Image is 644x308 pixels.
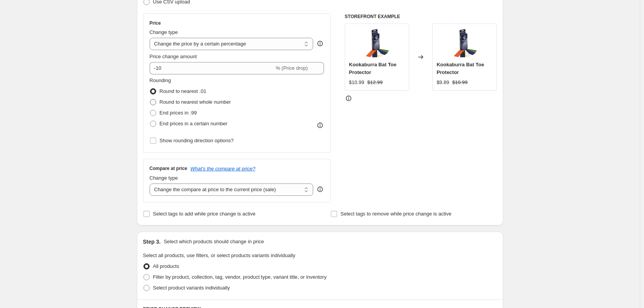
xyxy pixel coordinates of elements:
[437,62,484,75] span: Kookaburra Bat Toe Protector
[153,211,256,217] span: Select tags to add while price change is active
[150,175,178,181] span: Change type
[164,238,264,246] p: Select which products should change in price
[452,79,468,85] span: $10.99
[150,165,187,172] h3: Compare at price
[150,54,197,59] span: Price change amount
[150,77,171,83] span: Rounding
[449,28,480,59] img: toe_protector_kit__74269__66851__16817.1406922721.600.600_80x.jpg
[349,79,364,85] span: $10.99
[150,62,274,74] input: -15
[153,285,230,291] span: Select product variants individually
[150,29,178,35] span: Change type
[150,20,161,26] h3: Price
[316,40,324,47] div: help
[160,110,197,116] span: End prices in .99
[160,99,231,105] span: Round to nearest whole number
[341,211,452,217] span: Select tags to remove while price change is active
[316,185,324,193] div: help
[437,79,449,85] span: $9.89
[349,62,396,75] span: Kookaburra Bat Toe Protector
[276,65,308,71] span: % (Price drop)
[191,166,256,172] button: What's the compare at price?
[345,13,497,20] h6: STOREFRONT EXAMPLE
[160,121,228,126] span: End prices in a certain number
[361,28,392,59] img: toe_protector_kit__74269__66851__16817.1406922721.600.600_80x.jpg
[153,263,179,269] span: All products
[160,88,206,94] span: Round to nearest .01
[160,138,234,143] span: Show rounding direction options?
[368,79,383,85] span: $12.99
[143,238,161,246] h2: Step 3.
[153,274,327,280] span: Filter by product, collection, tag, vendor, product type, variant title, or inventory
[143,252,295,258] span: Select all products, use filters, or select products variants individually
